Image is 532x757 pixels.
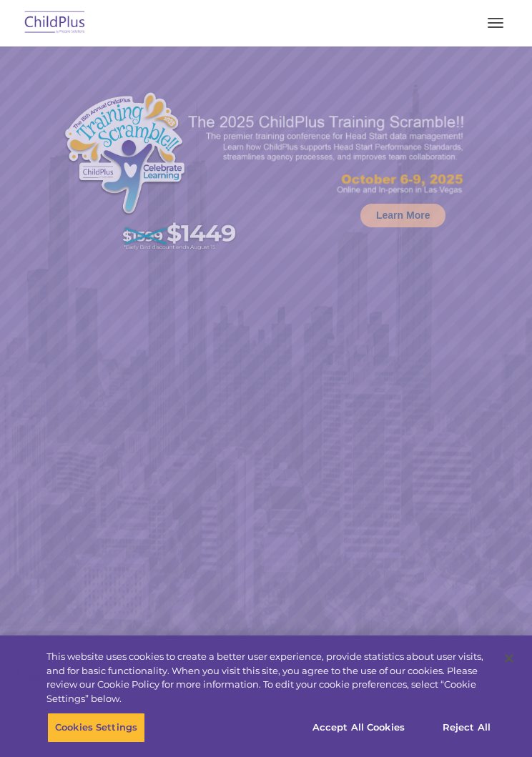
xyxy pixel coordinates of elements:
[360,204,445,227] a: Learn More
[422,713,511,743] button: Reject All
[47,713,145,743] button: Cookies Settings
[46,650,494,706] div: This website uses cookies to create a better user experience, provide statistics about user visit...
[21,6,89,40] img: ChildPlus by Procare Solutions
[305,713,413,743] button: Accept All Cookies
[493,643,525,674] button: Close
